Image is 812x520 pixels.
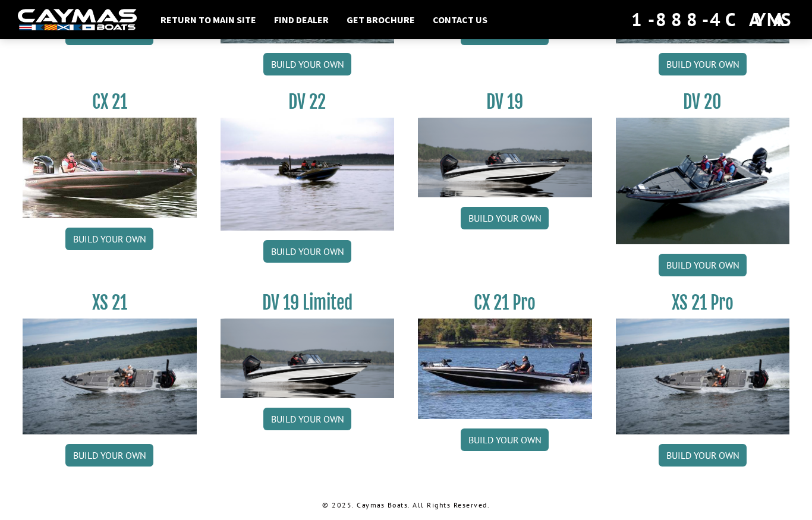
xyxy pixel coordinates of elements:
[461,428,549,451] a: Build your own
[263,240,351,263] a: Build your own
[263,408,351,430] a: Build your own
[23,118,197,218] img: CX21_thumb.jpg
[18,9,137,31] img: white-logo-c9c8dbefe5ff5ceceb0f0178aa75bf4bb51f6bca0971e226c86eb53dfe498488.png
[221,91,395,113] h3: DV 22
[65,444,153,467] a: Build your own
[221,118,395,231] img: DV22_original_motor_cropped_for_caymas_connect.jpg
[616,292,790,314] h3: XS 21 Pro
[418,319,592,418] img: CX-21Pro_thumbnail.jpg
[221,319,395,398] img: dv-19-ban_from_website_for_caymas_connect.png
[659,444,747,467] a: Build your own
[155,12,262,27] a: Return to main site
[616,91,790,113] h3: DV 20
[616,118,790,244] img: DV_20_from_website_for_caymas_connect.png
[23,91,197,113] h3: CX 21
[418,292,592,314] h3: CX 21 Pro
[23,500,789,510] p: © 2025. Caymas Boats. All Rights Reserved.
[427,12,493,27] a: Contact Us
[659,254,747,276] a: Build your own
[631,7,794,33] div: 1-888-4CAYMAS
[268,12,335,27] a: Find Dealer
[341,12,421,27] a: Get Brochure
[616,319,790,434] img: XS_21_thumbnail.jpg
[65,228,153,250] a: Build your own
[221,292,395,314] h3: DV 19 Limited
[23,319,197,434] img: XS_21_thumbnail.jpg
[418,91,592,113] h3: DV 19
[461,207,549,229] a: Build your own
[418,118,592,197] img: dv-19-ban_from_website_for_caymas_connect.png
[263,53,351,75] a: Build your own
[659,53,747,75] a: Build your own
[23,292,197,314] h3: XS 21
